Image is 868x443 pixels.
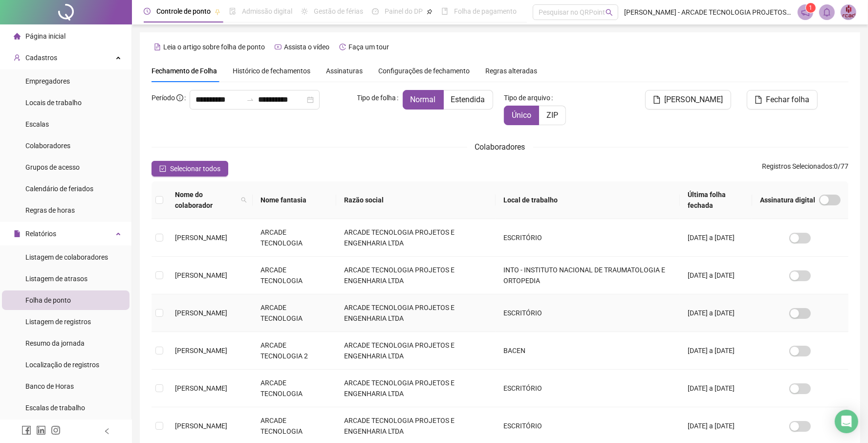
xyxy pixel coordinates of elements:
[215,9,220,15] span: pushpin
[253,257,336,294] td: ARCADE TECNOLOGIA
[372,8,379,15] span: dashboard
[504,92,550,103] span: Tipo de arquivo
[175,309,227,317] span: [PERSON_NAME]
[766,94,810,106] span: Fechar folha
[451,95,485,104] span: Estendida
[104,428,110,435] span: left
[25,339,85,347] span: Resumo da jornada
[175,347,227,354] span: [PERSON_NAME]
[246,96,254,104] span: to
[25,206,75,214] span: Regras de horas
[378,67,470,74] span: Configurações de fechamento
[233,67,310,75] span: Histórico de fechamentos
[841,5,856,20] img: 12371
[606,9,613,16] span: search
[22,425,31,435] span: facebook
[14,33,21,40] span: home
[253,219,336,257] td: ARCADE TECNOLOGIA
[454,7,517,15] span: Folha de pagamento
[159,165,166,172] span: check-square
[25,142,70,150] span: Colaboradores
[336,219,496,257] td: ARCADE TECNOLOGIA PROJETOS E ENGENHARIA LTDA
[485,67,537,74] span: Regras alteradas
[152,94,175,102] span: Período
[680,181,752,219] th: Última folha fechada
[680,370,752,407] td: [DATE] a [DATE]
[239,187,249,213] span: search
[835,410,858,433] div: Open Intercom Messenger
[25,77,70,85] span: Empregadores
[246,96,254,104] span: swap-right
[25,318,91,326] span: Listagem de registros
[229,8,236,15] span: file-done
[314,7,363,15] span: Gestão de férias
[326,67,363,74] span: Assinaturas
[496,257,680,294] td: INTO - INSTITUTO NACIONAL DE TRAUMATOLOGIA E ORTOPEDIA
[25,230,56,238] span: Relatórios
[36,425,46,435] span: linkedin
[624,7,792,18] span: [PERSON_NAME] - ARCADE TECNOLOGIA PROJETOS E ENGENHARIA LTDA
[175,271,227,279] span: [PERSON_NAME]
[336,294,496,332] td: ARCADE TECNOLOGIA PROJETOS E ENGENHARIA LTDA
[653,96,661,104] span: file
[175,422,227,430] span: [PERSON_NAME]
[253,370,336,407] td: ARCADE TECNOLOGIA
[762,161,848,177] span: : 0 / 77
[680,219,752,257] td: [DATE] a [DATE]
[163,43,265,51] span: Leia o artigo sobre folha de ponto
[301,8,308,15] span: sun
[496,370,680,407] td: ESCRITÓRIO
[175,189,237,211] span: Nome do colaborador
[348,43,389,51] span: Faça um tour
[25,296,71,304] span: Folha de ponto
[680,257,752,294] td: [DATE] a [DATE]
[357,92,396,103] span: Tipo de folha
[427,9,433,15] span: pushpin
[496,332,680,370] td: BACEN
[747,90,818,110] button: Fechar folha
[336,257,496,294] td: ARCADE TECNOLOGIA PROJETOS E ENGENHARIA LTDA
[25,275,87,283] span: Listagem de atrasos
[411,95,436,104] span: Normal
[496,219,680,257] td: ESCRITÓRIO
[665,94,723,106] span: [PERSON_NAME]
[170,163,220,174] span: Selecionar todos
[51,425,61,435] span: instagram
[175,384,227,392] span: [PERSON_NAME]
[546,111,558,120] span: ZIP
[253,181,336,219] th: Nome fantasia
[475,142,525,152] span: Colaboradores
[25,163,80,171] span: Grupos de acesso
[25,253,108,261] span: Listagem de colaboradores
[152,161,228,177] button: Selecionar todos
[496,294,680,332] td: ESCRITÓRIO
[25,120,49,128] span: Escalas
[339,44,346,50] span: history
[253,294,336,332] td: ARCADE TECNOLOGIA
[176,94,183,101] span: info-circle
[242,7,292,15] span: Admissão digital
[14,230,21,237] span: file
[25,185,93,193] span: Calendário de feriados
[144,8,151,15] span: clock-circle
[385,7,423,15] span: Painel do DP
[241,197,247,203] span: search
[823,8,831,17] span: bell
[275,44,282,50] span: youtube
[25,54,57,62] span: Cadastros
[154,44,161,50] span: file-text
[156,7,211,15] span: Controle de ponto
[680,332,752,370] td: [DATE] a [DATE]
[760,195,815,205] span: Assinatura digital
[336,332,496,370] td: ARCADE TECNOLOGIA PROJETOS E ENGENHARIA LTDA
[801,8,810,17] span: notification
[809,4,813,11] span: 1
[25,32,65,40] span: Página inicial
[762,162,832,170] span: Registros Selecionados
[175,234,227,242] span: [PERSON_NAME]
[284,43,329,51] span: Assista o vídeo
[25,382,74,390] span: Banco de Horas
[336,370,496,407] td: ARCADE TECNOLOGIA PROJETOS E ENGENHARIA LTDA
[512,111,531,120] span: Único
[645,90,731,110] button: [PERSON_NAME]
